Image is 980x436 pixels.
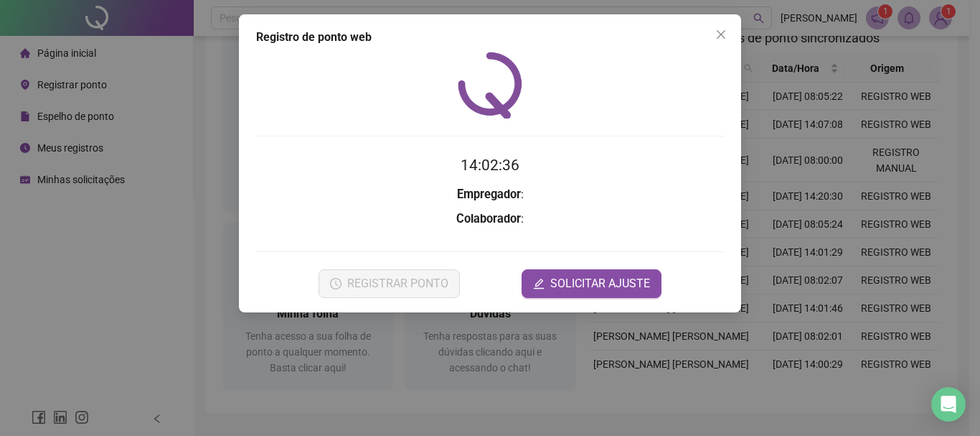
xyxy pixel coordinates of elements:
[710,23,732,46] button: Close
[461,157,519,174] time: 14:02:36
[931,387,966,422] div: Open Intercom Messenger
[456,212,521,226] strong: Colaborador
[457,187,521,201] strong: Empregador
[458,52,522,119] img: QRPoint
[522,269,661,298] button: editSOLICITAR AJUSTE
[256,185,724,204] h3: :
[550,275,650,292] span: SOLICITAR AJUSTE
[715,29,727,40] span: close
[533,278,545,289] span: edit
[319,269,460,298] button: REGISTRAR PONTO
[256,210,724,228] h3: :
[256,29,724,46] div: Registro de ponto web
